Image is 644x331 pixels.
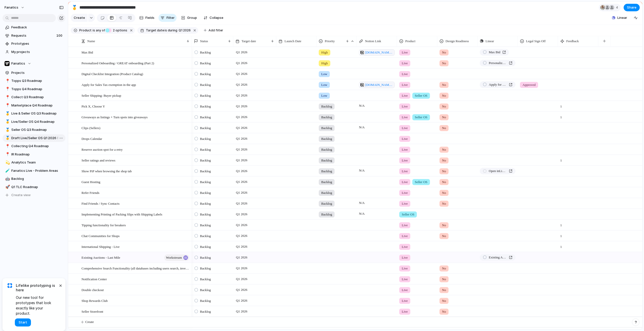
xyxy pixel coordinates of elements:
a: 🤖Backlog [3,175,65,183]
span: Create view [11,193,31,198]
span: Backlog [200,61,211,66]
span: Digital Checklist Integration (Product Catalog) [82,71,143,77]
div: 🥇Live & Seller OS Q3 Roadmap [3,110,65,117]
span: Backlog [321,212,332,217]
span: N/A [357,123,397,130]
span: Q1 2026 [235,136,249,142]
span: Q1 2026 [235,49,249,55]
span: Backlog [200,266,211,271]
span: Q1 2026 [235,125,249,131]
span: Share [627,5,636,10]
span: No [442,147,446,152]
button: Collapse [202,14,225,22]
span: Backlog [200,93,211,98]
span: Live [402,169,408,174]
span: Live [402,61,408,66]
span: Live [402,234,408,239]
a: 📍Topps Q4 Roadmap [3,85,65,93]
span: Backlog [200,212,211,217]
span: Q1 2026 [235,168,249,174]
span: Q1 2026 [235,265,249,271]
span: Seller Shipping: Buyer pickup [82,92,121,98]
span: Backlog [200,190,211,195]
span: Add filter [209,28,223,33]
button: 🥇 [70,4,78,12]
button: 💫 [5,160,10,165]
span: Status [200,39,208,44]
span: Q1 2026 [235,92,249,98]
span: Show PiP when browsing the shop tab [82,168,132,174]
a: 🧪Fanatics Live - Problem Areas [3,167,65,175]
span: options [111,28,127,33]
a: 📍Collecting Q4 Roadmap [3,142,65,150]
span: N/A [357,101,397,108]
span: Backlog [200,169,211,174]
span: Live & Seller OS Q3 Roadmap [11,111,64,116]
span: International Shipping - Live [82,244,119,249]
span: Tipping functionality for breakers [82,222,126,228]
span: Backlog [200,104,211,109]
span: Personalized Onboarding / GREAT onboarding (Part 2) [489,61,507,66]
button: 🥇 [5,136,10,141]
span: No [442,266,446,271]
span: during [167,28,177,33]
span: Live [402,277,408,282]
span: Refer Friends [82,190,99,195]
div: 🥇 [72,4,77,11]
span: [DOMAIN_NAME][URL] [365,82,393,87]
span: Comprehensive Search Functionality (all databases including users search, inventory etc); saved s... [82,265,190,271]
button: isduring [164,28,178,33]
span: Backlog [200,136,211,141]
a: 🥇Seller OS Q3 Roadmap [3,126,65,134]
span: Projects [11,70,64,75]
span: No [442,158,446,163]
span: Implementing Printing of Packing Slips with Shipping Labels [82,211,162,217]
a: 🚀Q1 TLC Roadmap [3,183,65,191]
span: No [442,277,446,282]
span: Name [87,39,95,44]
span: Start [19,320,27,325]
span: Backlog [321,158,332,163]
div: 📍Marketplace Q4 Roadmap [3,102,65,109]
span: Live [402,180,408,185]
div: 🚀 [5,184,9,190]
span: Backlog [321,104,332,109]
span: Giveaways as listings + Turn spots into giveaways [82,114,148,120]
span: Backlog [200,158,211,163]
span: Priority [325,39,335,44]
span: Feedback [11,25,64,30]
div: 🥇Live/Seller OS Q4 Roadmap [3,118,65,126]
button: Linear [610,14,629,22]
span: Apply for Sales Tax exemption in the app [82,82,136,87]
span: Notification Center [82,276,107,282]
span: Backlog [200,50,211,55]
button: Group [179,14,199,22]
button: isany of [92,28,106,33]
a: [DOMAIN_NAME][URL] [359,49,395,56]
span: Live [402,82,408,87]
button: workstream [164,254,189,261]
span: Product [79,28,92,33]
button: 📍 [5,78,10,83]
span: 1 [558,155,564,163]
span: Live [402,298,408,303]
button: 🧪 [5,168,10,173]
a: 📍Collect Q3 Roadmap [3,93,65,101]
span: 1 [558,231,564,239]
button: Create [71,14,88,22]
span: Backlog [200,72,211,77]
span: Backlog [200,126,211,131]
div: 📍 [5,86,9,92]
span: No [442,288,446,293]
span: Notion Link [365,39,381,44]
span: Live [402,288,408,293]
span: Seller OS [415,93,427,98]
span: Live [402,223,408,228]
span: My projects [11,49,64,54]
span: Existing Auctions - Last Mile [82,254,120,260]
span: Topps Q4 Roadmap [11,87,64,92]
span: Target date [146,28,164,33]
span: 1 [558,242,564,249]
button: 📍 [5,103,10,108]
